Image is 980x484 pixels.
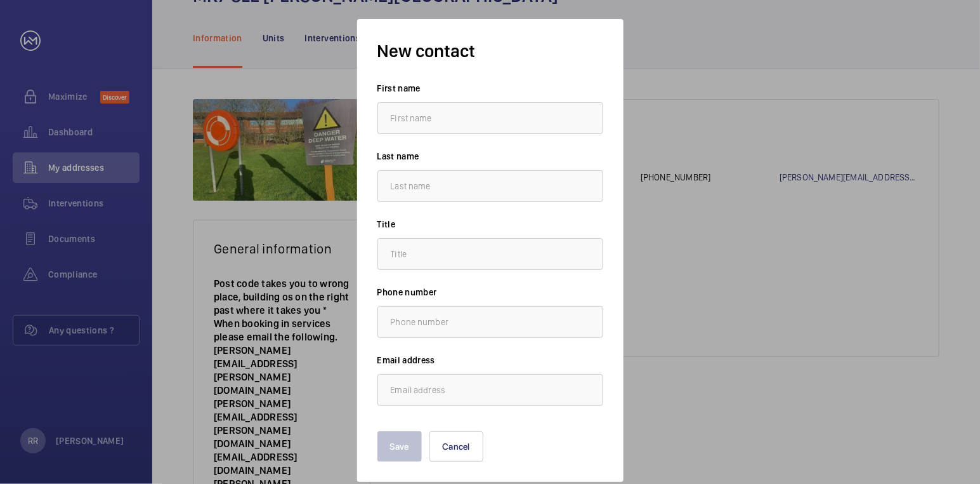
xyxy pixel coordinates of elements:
input: Phone number [377,306,603,338]
label: Last name [377,150,603,163]
input: Email address [377,374,603,406]
input: First name [377,102,603,134]
input: Title [377,238,603,270]
label: Phone number [377,286,603,299]
label: First name [377,82,603,95]
label: Email address [377,354,603,366]
button: Cancel [429,431,484,462]
h3: New contact [377,39,603,63]
input: Last name [377,170,603,202]
button: Save [377,431,422,462]
label: Title [377,218,603,231]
